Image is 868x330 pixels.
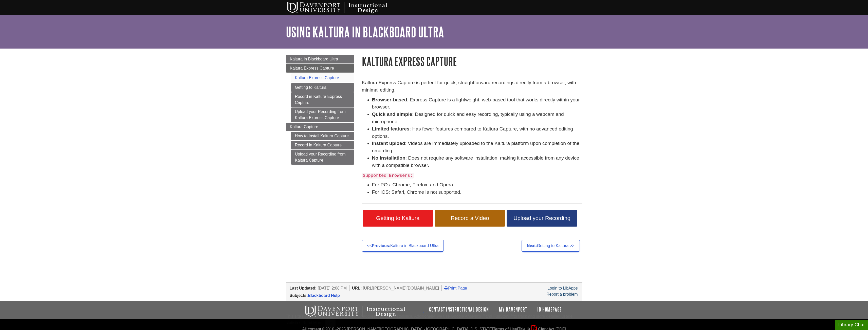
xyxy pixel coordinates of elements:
[318,286,347,290] span: [DATE] 2:08 PM
[286,24,444,40] a: Using Kaltura in Blackboard Ultra
[372,155,582,169] li: : Does not require any software installation, making it accessible from any device with a compati...
[325,319,335,327] button: Close
[372,141,405,146] strong: Instant upload
[510,215,573,222] span: Upload your Recording
[301,305,423,318] img: Davenport University Instructional Design
[372,140,582,155] li: : Videos are immediately uploaded to the Kaltura platform upon completion of the recording.
[429,306,489,313] a: Contact Instructional Design
[363,210,433,227] a: Getting to Kaltura
[527,244,537,248] strong: Next:
[302,321,322,325] a: Read More
[444,286,448,290] i: Print Page
[366,215,429,222] span: Getting to Kaltura
[286,313,582,327] div: This site uses cookies and records your IP address for usage statistics. Additionally, we use Goo...
[435,210,505,227] a: Record a Video
[372,126,410,131] strong: Limited features
[835,320,868,330] button: Library Chat
[291,83,354,92] a: Getting to Kaltura
[363,286,439,290] span: [URL][PERSON_NAME][DOMAIN_NAME]
[283,1,405,14] img: Davenport University Instructional Design
[372,244,390,248] strong: Previous:
[290,57,338,61] span: Kaltura in Blackboard Ultra
[290,286,317,290] span: Last Updated:
[372,96,582,111] li: : Express Capture is a lightweight, web-based tool that works directly within your browser.
[372,125,582,140] li: : Has fewer features compared to Kaltura Capture, with no advanced editing options.
[438,215,501,222] span: Record a Video
[362,240,444,252] a: <<Previous:Kaltura in Blackboard Ultra
[372,97,407,102] strong: Browser-based
[290,293,308,298] span: Subjects:
[372,111,582,125] li: : Designed for quick and easy recording, typically using a webcam and microphone.
[291,141,354,149] a: Record in Kaltura Capture
[290,66,334,70] span: Kaltura Express Capture
[372,181,582,189] li: For PCs: Chrome, Firefox, and Opera.
[372,112,412,117] strong: Quick and simple
[362,79,582,94] p: Kaltura Express Capture is perfect for quick, straightforward recordings directly from a browser,...
[522,240,580,252] a: Next:Getting to Kaltura >>
[308,293,340,298] a: Blackboard Help
[537,306,562,313] a: ID Homepage
[507,210,577,227] a: Upload your Recording
[499,306,527,313] a: My Davenport
[286,64,354,73] a: Kaltura Express Capture
[286,123,354,131] a: Kaltura Capture
[291,132,354,140] a: How to Install Kaltura Capture
[286,55,354,63] a: Kaltura in Blackboard Ultra
[362,55,582,68] h1: Kaltura Express Capture
[291,107,354,122] a: Upload your Recording from Kaltura Express Capture
[509,313,514,317] sup: TM
[372,189,582,196] li: For iOS: Safari, Chrome is not supported.
[546,292,578,296] a: Report a problem
[291,92,354,107] a: Record in Kaltura Express Capture
[547,286,578,290] a: Login to LibApps
[362,173,414,179] code: Supported Browsers:
[291,150,354,165] a: Upload your Recording from Kaltura Capture
[352,286,362,290] span: URL:
[481,313,485,317] sup: TM
[290,125,318,129] span: Kaltura Capture
[295,76,339,80] a: Kaltura Express Capture
[286,55,354,165] div: Guide Page Menu
[444,286,467,290] a: Print Page
[372,155,405,161] strong: No installation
